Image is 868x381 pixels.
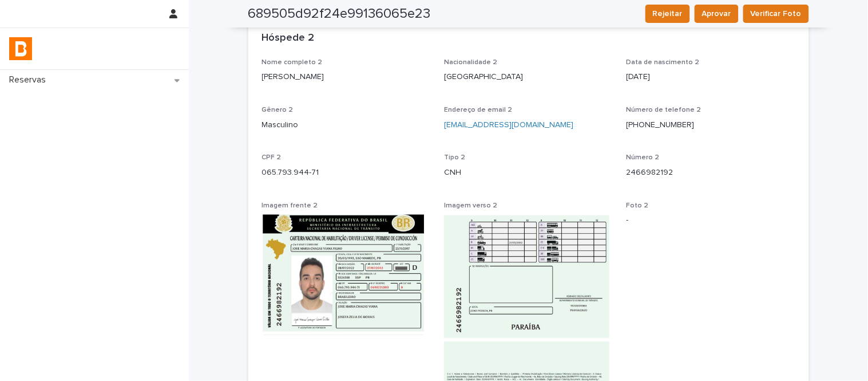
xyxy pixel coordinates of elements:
a: [EMAIL_ADDRESS][DOMAIN_NAME] [444,121,573,129]
span: Número de telefone 2 [627,107,701,113]
p: CNH [444,167,613,179]
p: [GEOGRAPHIC_DATA] [444,71,613,83]
p: [DATE] [627,71,795,83]
p: 2466982192 [627,167,795,179]
span: Número 2 [627,154,660,161]
p: Reservas [5,74,55,85]
button: Verificar Foto [743,5,809,23]
img: IMG_0138.jpeg [262,214,431,335]
span: Imagem frente 2 [262,202,318,209]
span: Nacionalidade 2 [444,59,497,66]
p: Masculino [262,119,431,131]
p: 065.793.944-71 [262,167,431,179]
h2: 689505d92f24e99136065e23 [248,6,431,22]
p: [PERSON_NAME] [262,71,431,83]
img: zVaNuJHRTjyIjT5M9Xd5 [9,37,32,60]
span: Rejeitar [653,8,683,19]
span: Imagem verso 2 [444,202,497,209]
span: Foto 2 [627,202,649,209]
span: Endereço de email 2 [444,107,512,113]
span: CPF 2 [262,154,282,161]
span: Nome completo 2 [262,59,323,66]
a: [PHONE_NUMBER] [627,121,695,129]
span: Data de nascimento 2 [627,59,700,66]
h2: Hóspede 2 [262,32,315,45]
p: - [627,214,795,226]
span: Gênero 2 [262,107,294,113]
button: Aprovar [695,5,739,23]
span: Verificar Foto [751,8,802,19]
span: Aprovar [702,8,731,19]
button: Rejeitar [645,5,690,23]
span: Tipo 2 [444,154,465,161]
